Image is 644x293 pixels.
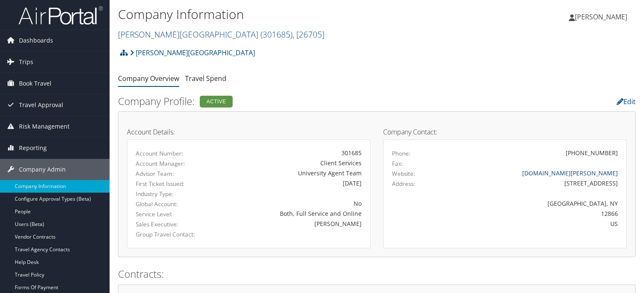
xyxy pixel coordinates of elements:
a: Edit [617,97,636,106]
a: [PERSON_NAME][GEOGRAPHIC_DATA] [118,29,325,40]
label: Group Travel Contact: [136,230,203,239]
h2: Company Profile: [118,94,459,108]
label: Phone: [392,149,411,158]
div: [PHONE_NUMBER] [566,148,618,157]
label: Industry Type: [136,190,203,198]
h4: Account Details: [127,129,370,135]
label: Sales Executive: [136,220,203,228]
a: Company Overview [118,74,179,83]
label: Website: [392,169,415,178]
div: [DATE] [215,179,362,188]
span: Risk Management [19,116,70,137]
a: [DOMAIN_NAME][PERSON_NAME] [522,169,618,177]
h2: Contracts: [118,267,636,281]
span: ( 301685 ) [260,29,292,40]
label: Account Manager: [136,159,203,168]
span: Book Travel [19,73,51,94]
span: Company Admin [19,159,66,180]
a: [PERSON_NAME][GEOGRAPHIC_DATA] [130,44,255,61]
div: Client Services [215,159,362,167]
span: Dashboards [19,30,53,51]
a: Travel Spend [185,74,226,83]
div: [STREET_ADDRESS] [452,179,618,188]
label: Service Level: [136,210,203,218]
div: [PERSON_NAME] [215,219,362,228]
label: Fax: [392,159,403,168]
label: First Ticket Issued: [136,180,203,188]
div: US [452,219,618,228]
div: No [215,199,362,208]
label: Account Number: [136,149,203,158]
label: Advisor Team: [136,169,203,178]
div: Active [200,96,233,108]
a: [PERSON_NAME] [569,4,636,30]
div: [GEOGRAPHIC_DATA], NY [452,199,618,208]
h4: Company Contact: [383,129,627,135]
img: airportal-logo.png [19,5,103,25]
span: [PERSON_NAME] [575,12,627,22]
span: Trips [19,51,33,73]
span: , [ 26705 ] [292,29,325,40]
label: Global Account: [136,200,203,208]
div: 12866 [452,209,618,218]
h1: Company Information [118,5,463,23]
span: Travel Approval [19,94,63,116]
div: Both, Full Service and Online [215,209,362,218]
div: 301685 [215,148,362,157]
span: Reporting [19,137,47,159]
div: University Agent Team [215,169,362,177]
label: Address: [392,180,415,188]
